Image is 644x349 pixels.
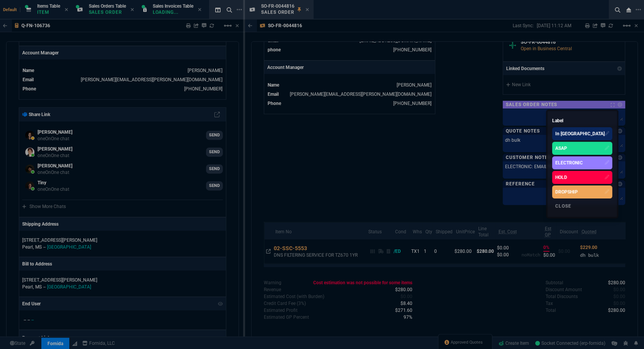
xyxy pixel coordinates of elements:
div: ELECTRONIC [555,159,583,166]
div: DROPSHIP [555,188,578,195]
p: Label [552,116,612,126]
div: Close [552,200,612,212]
div: ASAP [555,145,567,152]
div: HOLD [555,174,567,181]
div: In [GEOGRAPHIC_DATA] [555,130,605,137]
